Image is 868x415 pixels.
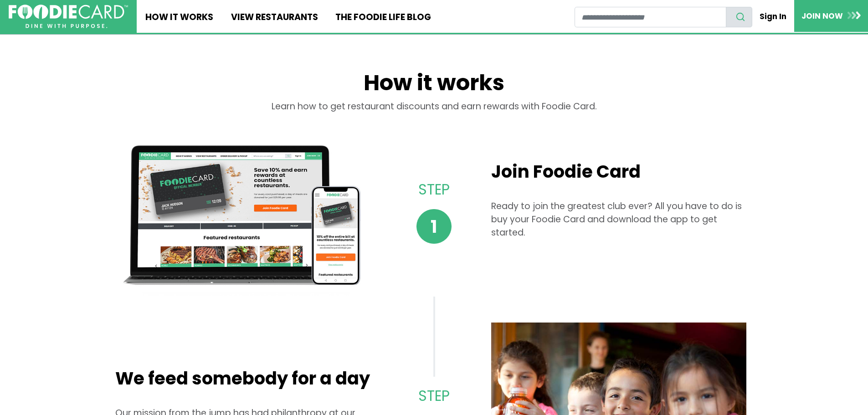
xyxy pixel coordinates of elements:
input: restaurant search [575,7,726,27]
h2: We feed somebody for a day [115,368,370,389]
h2: Join Foodie Card [491,161,746,182]
p: Step [399,179,468,200]
div: Learn how to get restaurant discounts and earn rewards with Foodie Card. [115,100,753,127]
a: Sign In [752,6,794,26]
img: FoodieCard; Eat, Drink, Save, Donate [9,5,128,29]
h1: How it works [115,70,753,100]
button: search [726,7,752,27]
p: Ready to join the greatest club ever? All you have to do is buy your Foodie Card and download the... [491,200,746,239]
span: 1 [416,209,452,244]
p: Step [399,385,468,407]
